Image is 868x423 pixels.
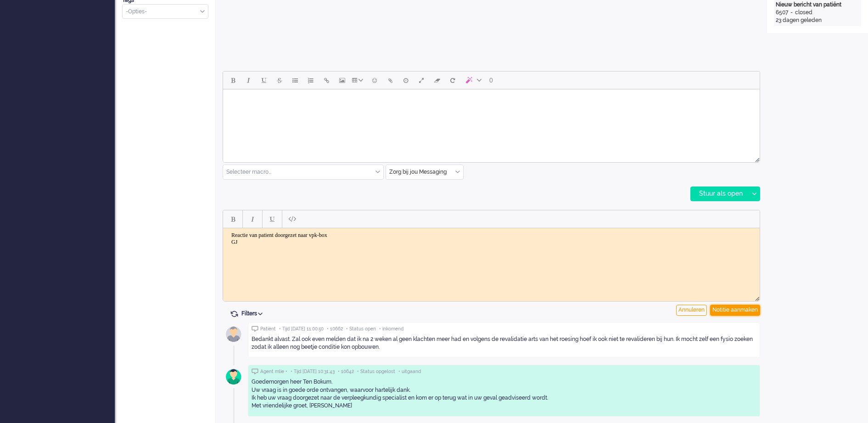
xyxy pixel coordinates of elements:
[241,310,266,317] span: Filters
[334,72,350,88] button: Insert/edit image
[222,323,245,346] img: avatar
[367,72,382,88] button: Emoticons
[245,211,260,227] button: Italic
[752,154,760,162] div: Resize
[691,187,748,201] div: Stuur als open
[223,89,760,154] iframe: Rich Text Area
[788,9,795,16] div: -
[319,72,334,88] button: Insert/edit link
[252,335,756,351] div: Bedankt alvast. Zal ook even melden dat ik na 2 weken al geen klachten meer had en volgens de rev...
[357,368,395,375] span: • Status opgelost
[252,368,258,374] img: ic_chat_grey.svg
[776,1,859,9] div: Nieuw bericht van patiënt
[284,211,300,227] button: Paste plain text
[222,365,245,388] img: avatar
[346,326,376,332] span: • Status open
[287,72,303,88] button: Bullet list
[752,293,760,301] div: Resize
[225,211,241,227] button: Bold
[260,326,276,332] span: Patiënt
[264,211,280,227] button: Underline
[223,228,760,293] iframe: Rich Text Area
[676,305,707,316] div: Annuleren
[398,368,421,375] span: • uitgaand
[350,72,367,88] button: Table
[795,9,812,16] div: closed
[303,72,319,88] button: Numbered list
[429,72,445,88] button: Clear formatting
[489,77,493,84] span: 0
[414,72,429,88] button: Fullscreen
[776,9,788,16] div: 6507
[256,72,272,88] button: Underline
[291,368,335,375] span: • Tijd [DATE] 10:31:43
[279,326,324,332] span: • Tijd [DATE] 11:00:50
[225,72,241,88] button: Bold
[338,368,354,375] span: • 10642
[710,305,760,316] div: Notitie aanmaken
[776,16,859,24] div: 23 dagen geleden
[460,72,485,88] button: AI
[252,326,258,332] img: ic_chat_grey.svg
[382,72,398,88] button: Add attachment
[272,72,287,88] button: Strikethrough
[445,72,460,88] button: Reset content
[398,72,414,88] button: Delay message
[122,4,208,19] div: Select Tags
[260,368,287,375] span: Agent mlie •
[379,326,403,332] span: • inkomend
[252,378,756,410] div: Goedemorgen heer Ten Bokum. Uw vraag is in goede orde ontvangen, waarvoor hartelijk dank. Ik heb ...
[241,72,256,88] button: Italic
[485,72,497,88] button: 0
[327,326,343,332] span: • 10662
